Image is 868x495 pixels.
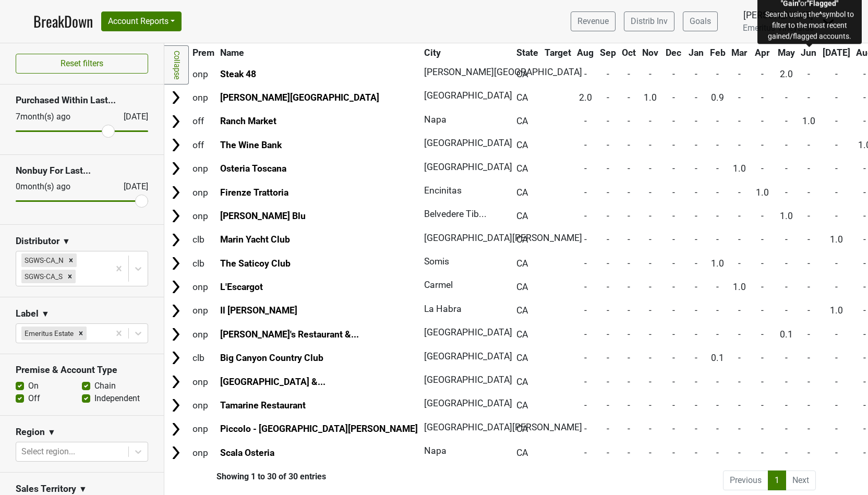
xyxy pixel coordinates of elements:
[220,92,379,103] a: [PERSON_NAME][GEOGRAPHIC_DATA]
[190,158,217,180] td: onp
[672,69,675,79] span: -
[516,234,528,245] span: CA
[628,329,630,340] span: -
[424,327,512,337] span: [GEOGRAPHIC_DATA]
[802,116,815,126] span: 1.0
[220,211,306,221] a: [PERSON_NAME] Blu
[607,258,609,269] span: -
[686,43,706,62] th: Jan: activate to sort column ascending
[835,282,838,292] span: -
[807,140,810,150] span: -
[220,448,274,458] a: Scala Osteria
[761,211,764,221] span: -
[672,116,675,126] span: -
[65,253,77,267] div: Remove SGWS-CA_N
[835,92,838,103] span: -
[220,47,244,58] span: Name
[164,45,189,84] a: Collapse
[168,185,184,200] img: Arrow right
[516,329,528,340] span: CA
[607,92,609,103] span: -
[220,163,286,174] a: Osteria Toscana
[424,233,582,243] span: [GEOGRAPHIC_DATA][PERSON_NAME]
[768,470,786,490] a: 1
[16,111,99,123] div: 7 month(s) ago
[807,258,810,269] span: -
[649,258,652,269] span: -
[649,69,652,79] span: -
[716,140,719,150] span: -
[830,305,843,316] span: 1.0
[168,327,184,342] img: Arrow right
[863,258,866,269] span: -
[798,43,819,62] th: Jun: activate to sort column ascending
[738,69,741,79] span: -
[607,69,609,79] span: -
[607,163,609,174] span: -
[780,329,793,340] span: 0.1
[168,421,184,437] img: Arrow right
[672,92,675,103] span: -
[695,282,697,292] span: -
[545,47,571,58] span: Target
[716,163,719,174] span: -
[807,69,810,79] span: -
[607,211,609,221] span: -
[863,234,866,245] span: -
[607,187,609,198] span: -
[220,140,282,150] a: The Wine Bank
[516,211,528,221] span: CA
[597,43,619,62] th: Sep: activate to sort column ascending
[662,43,685,62] th: Dec: activate to sort column ascending
[807,211,810,221] span: -
[807,282,810,292] span: -
[628,211,630,221] span: -
[649,211,652,221] span: -
[780,69,793,79] span: 2.0
[683,11,718,31] a: Goals
[168,256,184,271] img: Arrow right
[114,180,148,193] div: [DATE]
[190,299,217,322] td: onp
[584,163,587,174] span: -
[640,43,661,62] th: Nov: activate to sort column ascending
[190,134,217,156] td: off
[16,165,148,176] h3: Nonbuy For Last...
[738,140,741,150] span: -
[47,426,56,439] span: ▼
[649,305,652,316] span: -
[571,11,616,31] a: Revenue
[761,140,764,150] span: -
[756,187,769,198] span: 1.0
[424,138,512,148] span: [GEOGRAPHIC_DATA]
[780,211,793,221] span: 1.0
[628,282,630,292] span: -
[16,95,148,106] h3: Purchased Within Last...
[707,43,728,62] th: Feb: activate to sort column ascending
[64,270,76,283] div: Remove SGWS-CA_S
[695,329,697,340] span: -
[584,353,587,363] span: -
[807,163,810,174] span: -
[584,211,587,221] span: -
[835,211,838,221] span: -
[835,140,838,150] span: -
[733,163,746,174] span: 1.0
[695,305,697,316] span: -
[190,347,217,369] td: clb
[628,116,630,126] span: -
[16,308,39,319] h3: Label
[168,279,184,295] img: Arrow right
[807,234,810,245] span: -
[863,353,866,363] span: -
[584,258,587,269] span: -
[738,116,741,126] span: -
[863,69,866,79] span: -
[695,211,697,221] span: -
[424,209,487,219] span: Belvedere Tib...
[514,43,541,62] th: State: activate to sort column ascending
[62,235,70,248] span: ▼
[716,305,719,316] span: -
[628,258,630,269] span: -
[761,329,764,340] span: -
